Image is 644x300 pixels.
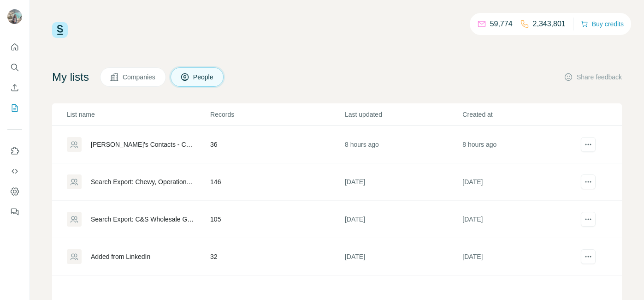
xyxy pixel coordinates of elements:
[7,39,22,55] button: Quick start
[52,22,68,38] img: Surfe Logo
[581,212,596,227] button: actions
[344,201,462,238] td: [DATE]
[581,174,596,189] button: actions
[462,110,579,119] p: Created at
[7,59,22,76] button: Search
[490,18,513,30] p: 59,774
[91,252,150,261] div: Added from LinkedIn
[91,140,195,149] div: [PERSON_NAME]'s Contacts - Columbia Sportswear
[67,110,209,119] p: List name
[7,79,22,96] button: Enrich CSV
[462,126,579,163] td: 8 hours ago
[91,177,195,186] div: Search Export: Chewy, Operations, Information Technology, Marketing, Customer Success and Support...
[581,18,624,30] button: Buy credits
[210,238,344,276] td: 32
[462,238,579,276] td: [DATE]
[210,110,344,119] p: Records
[564,72,622,82] button: Share feedback
[533,18,566,30] p: 2,343,801
[7,163,22,180] button: Use Surfe API
[462,201,579,238] td: [DATE]
[7,183,22,200] button: Dashboard
[581,249,596,264] button: actions
[123,72,156,82] span: Companies
[210,126,344,163] td: 36
[7,100,22,116] button: My lists
[344,126,462,163] td: 8 hours ago
[344,163,462,201] td: [DATE]
[91,215,195,224] div: Search Export: C&S Wholesale Grocers, Information Technology, Operations, Director+ - [DATE] 20:29
[210,201,344,238] td: 105
[193,72,214,82] span: People
[7,143,22,159] button: Use Surfe on LinkedIn
[7,204,22,220] button: Feedback
[462,163,579,201] td: [DATE]
[345,110,461,119] p: Last updated
[7,9,22,24] img: Avatar
[581,137,596,152] button: actions
[344,238,462,276] td: [DATE]
[52,70,89,84] h4: My lists
[210,163,344,201] td: 146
